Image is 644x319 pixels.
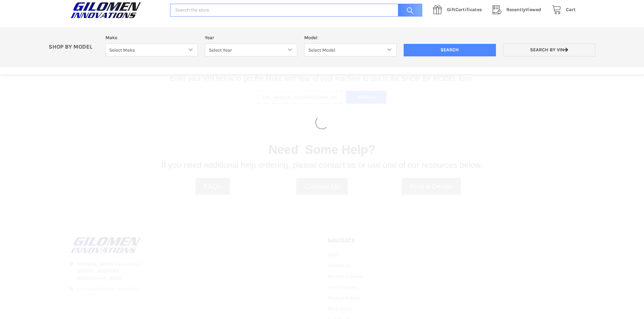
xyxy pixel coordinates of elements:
a: Cart [548,6,576,14]
a: Search by VIN [503,44,595,57]
input: Search [404,44,496,57]
input: Search [395,4,422,17]
span: Viewed [506,7,541,12]
input: Search the store [170,4,422,17]
span: Recently [506,7,525,12]
label: Make [105,34,198,41]
p: SHOP BY MODEL [45,44,102,51]
a: GILOMEN INNOVATIONS [69,2,163,19]
span: Cart [566,7,576,12]
label: Model [304,34,397,41]
span: Certificates [447,7,482,12]
a: RecentlyViewed [489,6,548,14]
a: GiftCertificates [429,6,489,14]
img: GILOMEN INNOVATIONS [69,2,143,19]
label: Year [205,34,297,41]
span: Gift [447,7,455,12]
